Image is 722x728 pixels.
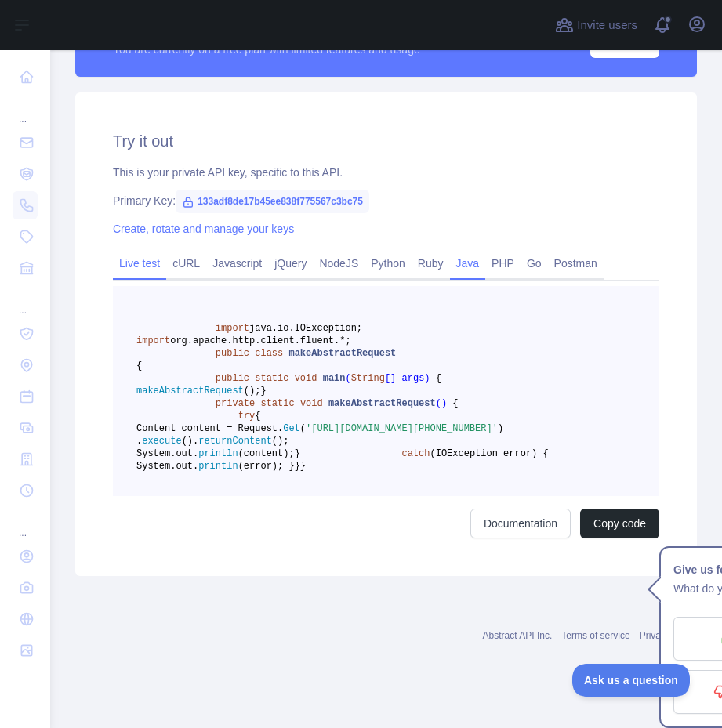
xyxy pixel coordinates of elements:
span: (). [182,436,199,447]
span: makeAbstractRequest [136,386,244,397]
a: Abstract API Inc. [483,630,553,641]
span: Content content = Request. [136,423,283,434]
span: 133adf8de17b45ee838f775567c3bc75 [176,190,369,213]
span: println [198,461,238,472]
a: Java [450,251,486,276]
div: ... [13,508,38,539]
span: . [136,436,142,447]
span: main [323,373,346,384]
span: import [136,335,170,346]
span: '[URL][DOMAIN_NAME][PHONE_NUMBER]' [306,423,498,434]
span: ( [300,423,306,434]
a: Python [365,251,412,276]
iframe: Toggle Customer Support [572,664,691,697]
span: void [300,398,323,409]
a: Go [521,251,548,276]
a: PHP [485,251,521,276]
span: class [255,348,283,359]
span: import [216,323,249,334]
span: (content); [238,448,295,459]
span: makeAbstractRequest [288,348,396,359]
a: Live test [113,251,166,276]
span: { [255,411,260,422]
span: static [255,373,288,384]
span: Get [283,423,300,434]
span: static [260,398,294,409]
a: Terms of service [561,630,629,641]
span: { [452,398,458,409]
span: String [351,373,385,384]
span: java.io.IOException; [249,323,362,334]
button: Copy code [580,509,659,538]
span: { [436,373,441,384]
a: jQuery [268,251,313,276]
span: public [216,348,249,359]
span: returnContent [198,436,272,447]
span: (); [272,436,289,447]
a: Create, rotate and manage your keys [113,223,294,235]
span: { [136,360,142,371]
span: } [300,461,306,472]
a: Javascript [206,251,268,276]
a: NodeJS [313,251,365,276]
span: () [436,398,447,409]
div: ... [13,94,38,125]
span: try [238,411,256,422]
span: org.apache.http.client.fluent.*; [170,335,350,346]
div: This is your private API key, specific to this API. [113,165,659,180]
span: private [216,398,255,409]
span: System.out. [136,448,198,459]
span: (); [244,386,261,397]
span: Invite users [577,16,637,34]
div: Primary Key: [113,193,659,208]
a: Postman [548,251,604,276]
button: Invite users [552,13,640,38]
a: Documentation [470,509,571,538]
a: Privacy policy [640,630,697,641]
span: public [216,373,249,384]
span: } [295,461,300,472]
span: makeAbstractRequest [328,398,436,409]
h2: Try it out [113,130,659,152]
div: ... [13,285,38,317]
span: } [260,386,266,397]
span: execute [142,436,181,447]
a: Ruby [412,251,450,276]
span: ) [498,423,503,434]
span: [] args) [385,373,430,384]
a: cURL [166,251,206,276]
span: catch [401,448,430,459]
span: ( [346,373,351,384]
span: println [198,448,238,459]
span: void [295,373,317,384]
span: } [295,448,300,459]
span: (error); } [238,461,295,472]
